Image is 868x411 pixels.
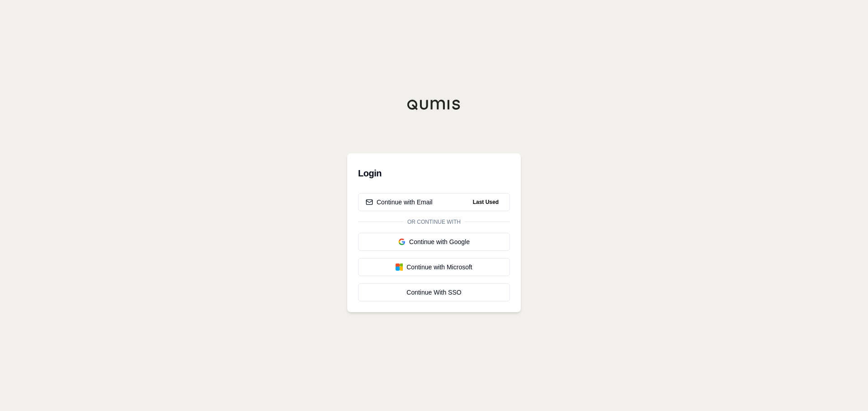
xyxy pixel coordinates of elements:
span: Or continue with [404,218,464,226]
img: Qumis [407,99,461,110]
h3: Login [358,164,510,182]
div: Continue with Microsoft [366,263,502,272]
div: Continue with Google [366,237,502,246]
div: Continue With SSO [366,288,502,297]
button: Continue with EmailLast Used [358,193,510,211]
span: Last Used [469,197,502,208]
button: Continue with Google [358,233,510,251]
button: Continue with Microsoft [358,258,510,276]
a: Continue With SSO [358,283,510,301]
div: Continue with Email [366,198,433,207]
